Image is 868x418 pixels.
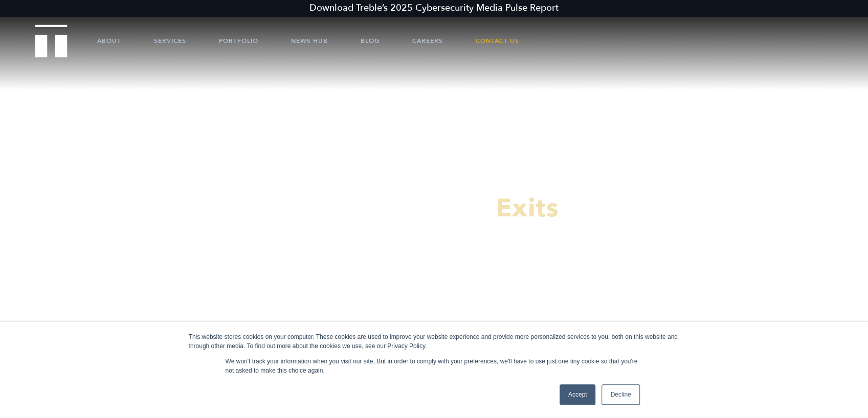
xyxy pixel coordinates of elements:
a: Services [154,26,186,56]
a: News Hub [291,26,328,56]
div: This website stores cookies on your computer. These cookies are used to improve your website expe... [189,332,680,351]
span: Exits [496,191,559,226]
a: Blog [361,26,380,56]
a: Decline [602,384,639,405]
a: Careers [412,26,443,56]
img: Treble logo [35,24,68,57]
a: Contact Us [476,26,519,56]
a: Accept [560,384,596,405]
a: Portfolio [219,26,258,56]
p: We won't track your information when you visit our site. But in order to comply with your prefere... [226,357,643,375]
a: About [97,26,121,56]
